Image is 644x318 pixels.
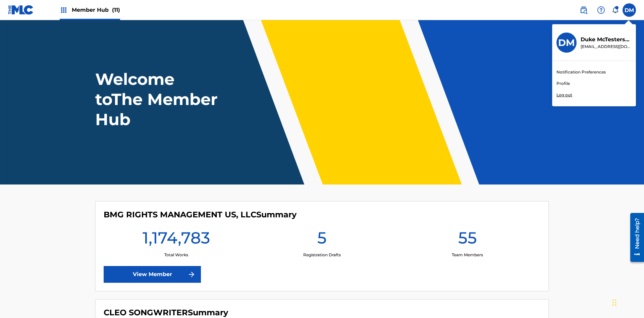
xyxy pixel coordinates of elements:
p: Log out [556,92,572,98]
h1: Welcome to The Member Hub [95,69,221,129]
a: Profile [556,81,570,87]
h1: 55 [458,228,477,252]
div: User Menu [623,3,636,17]
span: Member Hub [72,6,120,14]
p: Duke McTesterson [581,36,632,44]
div: Drag [612,293,616,313]
h4: CLEO SONGWRITER [104,308,228,318]
div: Help [594,3,608,17]
img: help [597,6,605,14]
img: Top Rightsholders [60,6,68,14]
h3: DM [558,37,575,49]
h1: 1,174,783 [143,228,210,252]
img: search [580,6,588,14]
h1: 5 [317,228,327,252]
h4: BMG RIGHTS MANAGEMENT US, LLC [104,210,297,220]
p: duke.mctesterson@gmail.com [581,44,632,50]
p: Team Members [452,252,483,258]
iframe: Chat Widget [610,286,644,318]
a: Notification Preferences [556,69,606,75]
div: Notifications [612,7,619,13]
a: View Member [104,266,201,283]
p: Registration Drafts [303,252,341,258]
span: DM [625,6,634,14]
p: Total Works [164,252,188,258]
iframe: Resource Center [625,210,644,265]
a: Public Search [577,3,590,17]
img: MLC Logo [8,5,34,15]
img: f7272a7cc735f4ea7f67.svg [187,270,196,278]
span: (11) [112,7,120,13]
